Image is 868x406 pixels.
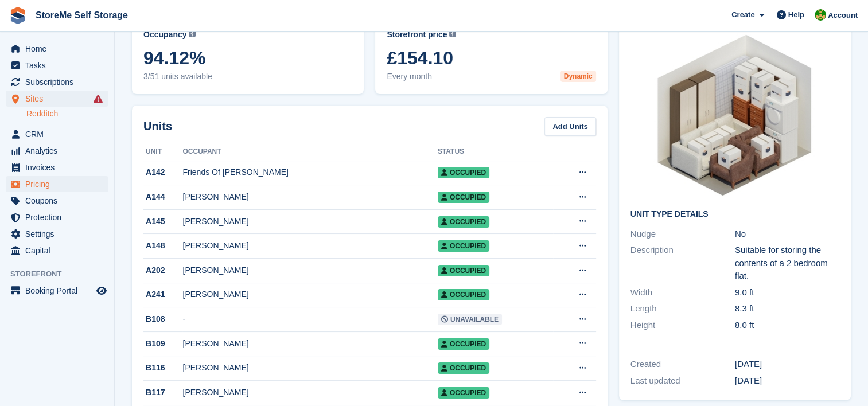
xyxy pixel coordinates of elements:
a: menu [6,126,108,142]
div: Last updated [630,374,735,388]
div: A241 [143,288,182,300]
a: menu [6,159,108,175]
div: [PERSON_NAME] [182,264,437,276]
img: StorMe [815,9,826,21]
div: B109 [143,338,182,350]
a: menu [6,209,108,225]
a: menu [6,283,108,299]
div: Width [630,286,735,299]
span: Help [788,9,804,21]
span: £154.10 [387,48,595,68]
span: Booking Portal [25,283,94,299]
div: [PERSON_NAME] [182,191,437,203]
a: Redditch [26,108,108,119]
div: [PERSON_NAME] [182,288,437,300]
div: [PERSON_NAME] [182,362,437,374]
div: [DATE] [735,358,839,371]
a: menu [6,57,108,73]
span: Storefront [10,268,114,280]
div: No [735,228,839,241]
span: Invoices [25,159,94,175]
span: Occupied [438,192,489,203]
span: Unavailable [438,314,502,325]
span: 94.12% [143,48,352,68]
div: Height [630,319,735,332]
div: Description [630,244,735,283]
div: B117 [143,387,182,399]
span: Capital [25,243,94,259]
a: menu [6,143,108,159]
span: Pricing [25,176,94,192]
div: Suitable for storing the contents of a 2 bedroom flat. [735,244,839,283]
a: Preview store [95,284,108,298]
div: Friends Of [PERSON_NAME] [182,166,437,178]
a: menu [6,226,108,242]
span: Occupied [438,216,489,228]
div: [PERSON_NAME] [182,387,437,399]
span: Create [731,9,754,21]
span: Occupied [438,167,489,178]
a: menu [6,74,108,90]
div: Nudge [630,228,735,241]
th: Status [438,143,553,161]
div: A142 [143,166,182,178]
span: Storefront price [387,29,447,41]
div: 9.0 ft [735,286,839,299]
div: A144 [143,191,182,203]
span: Occupied [438,289,489,300]
span: Protection [25,209,94,225]
div: A202 [143,264,182,276]
a: menu [6,193,108,209]
div: [PERSON_NAME] [182,216,437,228]
img: stora-icon-8386f47178a22dfd0bd8f6a31ec36ba5ce8667c1dd55bd0f319d3a0aa187defe.svg [9,7,26,24]
img: 75sqft%20web.jpg [649,29,821,201]
span: Tasks [25,57,94,73]
span: Every month [387,71,595,83]
h2: Unit Type details [630,210,839,219]
div: Length [630,302,735,315]
a: menu [6,176,108,192]
span: Account [828,10,858,21]
div: B116 [143,362,182,374]
span: Occupied [438,362,489,374]
i: Smart entry sync failures have occurred [94,94,103,103]
a: StoreMe Self Storage [31,6,133,25]
div: [PERSON_NAME] [182,338,437,350]
span: 3/51 units available [143,71,352,83]
div: [DATE] [735,374,839,388]
span: Occupied [438,387,489,399]
div: 8.3 ft [735,302,839,315]
span: Occupancy [143,29,186,41]
h2: Units [143,118,172,135]
div: B108 [143,313,182,325]
img: icon-info-grey-7440780725fd019a000dd9b08b2336e03edf1995a4989e88bcd33f0948082b44.svg [449,30,456,37]
span: Settings [25,226,94,242]
img: icon-info-grey-7440780725fd019a000dd9b08b2336e03edf1995a4989e88bcd33f0948082b44.svg [189,30,196,37]
th: Unit [143,143,182,161]
span: Analytics [25,143,94,159]
span: CRM [25,126,94,142]
a: menu [6,91,108,107]
div: 8.0 ft [735,319,839,332]
div: A148 [143,240,182,252]
a: Add Units [544,117,595,136]
a: menu [6,41,108,57]
th: Occupant [182,143,437,161]
div: A145 [143,216,182,228]
span: Subscriptions [25,74,94,90]
span: Sites [25,91,94,107]
span: Occupied [438,338,489,350]
td: - [182,307,437,332]
div: Dynamic [560,71,596,82]
div: [PERSON_NAME] [182,240,437,252]
span: Coupons [25,193,94,209]
span: Home [25,41,94,57]
span: Occupied [438,240,489,252]
div: Created [630,358,735,371]
span: Occupied [438,265,489,276]
a: menu [6,243,108,259]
